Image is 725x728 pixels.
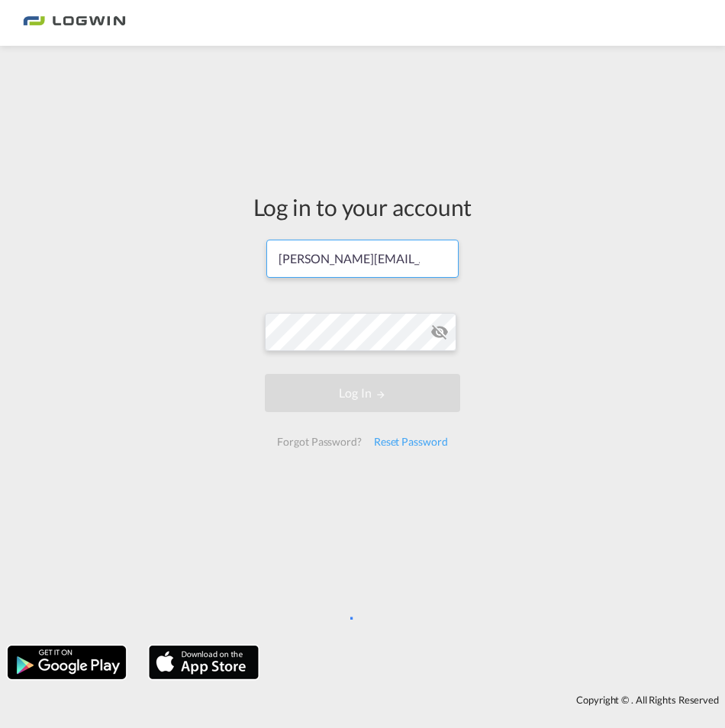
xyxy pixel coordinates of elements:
[368,428,454,456] div: Reset Password
[23,6,126,40] img: bc73a0e0d8c111efacd525e4c8ad7d32.png
[6,644,127,681] img: google.png
[253,191,472,223] div: Log in to your account
[266,240,458,278] input: Enter email/phone number
[147,644,260,681] img: apple.png
[265,374,459,412] button: LOGIN
[430,323,449,341] md-icon: icon-eye-off
[271,428,367,456] div: Forgot Password?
